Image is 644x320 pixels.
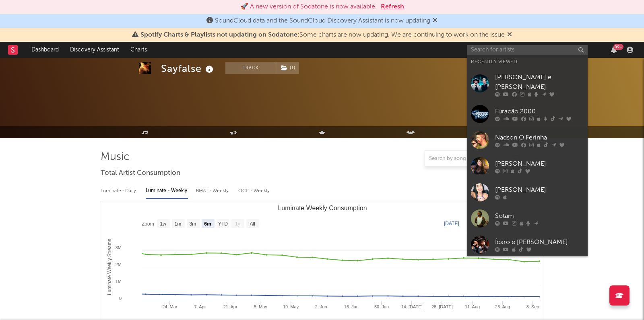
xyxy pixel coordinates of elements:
[465,304,480,309] text: 11. Aug
[142,221,154,227] text: Zoom
[495,304,510,309] text: 25. Aug
[223,304,237,309] text: 21. Apr
[467,205,588,232] a: Sotam
[401,304,423,309] text: 14. [DATE]
[107,239,112,295] text: Luminate Weekly Streams
[495,73,584,92] div: [PERSON_NAME] e [PERSON_NAME]
[225,62,276,74] button: Track
[218,221,228,227] text: YTD
[495,159,584,169] div: [PERSON_NAME]
[495,185,584,195] div: [PERSON_NAME]
[467,127,588,153] a: Nadson O Ferinha
[344,304,359,309] text: 16. Jun
[215,18,430,24] span: SoundCloud data and the SoundCloud Discovery Assistant is now updating
[467,101,588,127] a: Furacão 2000
[467,45,588,55] input: Search for artists
[507,32,512,38] span: Dismiss
[116,279,122,284] text: 1M
[240,2,377,12] div: 🚀 A new version of Sodatone is now available.
[611,47,617,53] button: 99+
[140,32,297,38] span: Spotify Charts & Playlists not updating on Sodatone
[119,296,122,301] text: 0
[146,184,188,198] div: Luminate - Weekly
[161,62,215,75] div: Sayfalse
[116,245,122,250] text: 3M
[381,2,404,12] button: Refresh
[467,69,588,101] a: [PERSON_NAME] e [PERSON_NAME]
[125,42,153,58] a: Charts
[64,42,125,58] a: Discovery Assistant
[444,221,459,226] text: [DATE]
[495,107,584,117] div: Furacão 2000
[175,221,182,227] text: 1m
[278,205,367,211] text: Luminate Weekly Consumption
[495,238,584,247] div: Ícaro e [PERSON_NAME]
[101,184,138,198] div: Luminate - Daily
[196,184,230,198] div: BMAT - Weekly
[204,221,211,227] text: 6m
[254,304,268,309] text: 5. May
[190,221,196,227] text: 3m
[235,221,240,227] text: 1y
[283,304,299,309] text: 19. May
[101,168,180,178] span: Total Artist Consumption
[467,153,588,179] a: [PERSON_NAME]
[140,32,505,38] span: : Some charts are now updating. We are continuing to work on the issue
[495,133,584,143] div: Nadson O Ferinha
[613,44,623,50] div: 99 +
[467,179,588,205] a: [PERSON_NAME]
[374,304,389,309] text: 30. Jun
[276,62,299,74] span: ( 1 )
[495,211,584,221] div: Sotam
[194,304,206,309] text: 7. Apr
[238,184,270,198] div: OCC - Weekly
[315,304,327,309] text: 2. Jun
[425,156,510,162] input: Search by song name or URL
[250,221,255,227] text: All
[162,304,178,309] text: 24. Mar
[526,304,539,309] text: 8. Sep
[160,221,167,227] text: 1w
[471,57,584,67] div: Recently Viewed
[433,18,438,24] span: Dismiss
[26,42,64,58] a: Dashboard
[116,262,122,267] text: 2M
[276,62,299,74] button: (1)
[467,232,588,258] a: Ícaro e [PERSON_NAME]
[431,304,453,309] text: 28. [DATE]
